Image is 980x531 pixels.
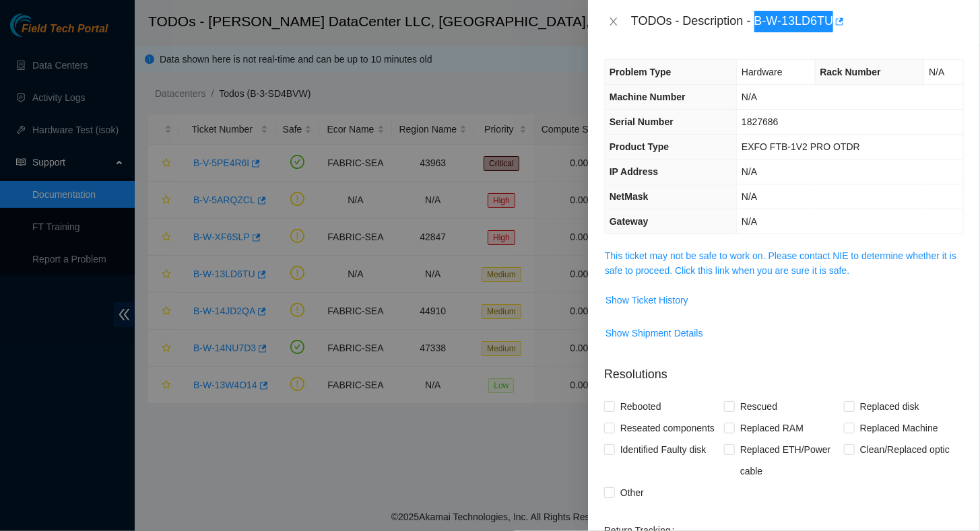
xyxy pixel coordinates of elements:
span: Identified Faulty disk [615,439,712,460]
span: Show Ticket History [606,293,688,308]
span: Replaced ETH/Power cable [735,439,844,482]
a: This ticket may not be safe to work on. Please contact NIE to determine whether it is safe to pro... [605,250,956,276]
span: IP Address [610,166,658,177]
span: NetMask [610,191,649,202]
p: Resolutions [604,355,964,384]
span: N/A [742,166,757,177]
span: Rack Number [820,67,881,77]
span: Serial Number [610,116,674,127]
span: Replaced Machine [855,417,944,439]
span: close [608,16,619,27]
span: Reseated components [615,417,720,439]
span: N/A [929,67,944,77]
span: Clean/Replaced optic [855,439,955,460]
span: Show Shipment Details [606,326,703,341]
span: Rescued [735,396,783,417]
button: Show Ticket History [605,289,689,311]
button: Close [604,15,623,28]
div: TODOs - Description - B-W-13LD6TU [631,11,964,32]
span: Gateway [610,216,649,227]
span: N/A [742,216,757,227]
span: Machine Number [610,92,686,102]
span: 1827686 [742,116,779,127]
span: Problem Type [610,67,672,77]
span: EXFO FTB-1V2 PRO OTDR [742,141,860,152]
span: Product Type [610,141,669,152]
span: Replaced disk [855,396,925,417]
span: Replaced RAM [735,417,809,439]
span: N/A [742,191,757,202]
span: Hardware [742,67,783,77]
span: Rebooted [615,396,667,417]
span: N/A [742,92,757,102]
button: Show Shipment Details [605,322,704,344]
span: Other [615,482,649,503]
